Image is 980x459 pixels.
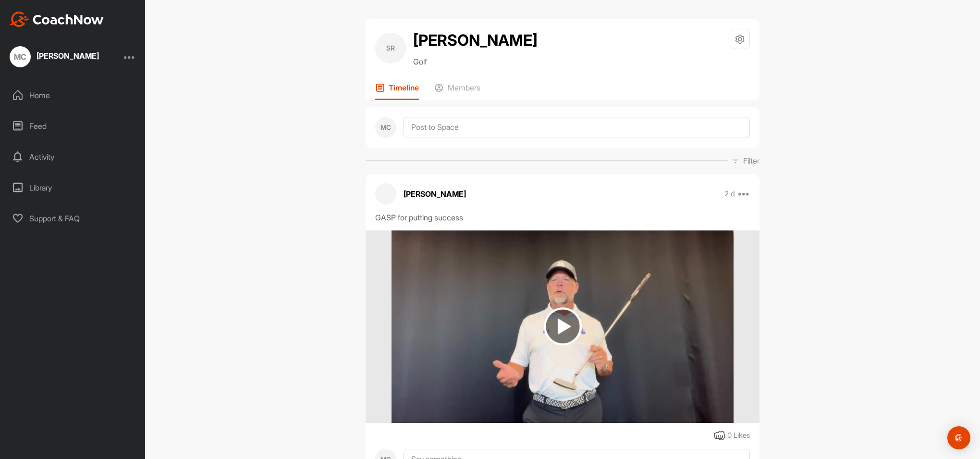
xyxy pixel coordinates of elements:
[727,430,750,441] div: 0 Likes
[392,230,733,423] img: media
[5,145,141,169] div: Activity
[544,307,582,345] img: play
[448,83,480,92] p: Members
[37,52,99,60] div: [PERSON_NAME]
[10,12,104,27] img: CoachNow
[743,155,759,166] p: Filter
[389,83,419,92] p: Timeline
[10,46,31,67] div: MC
[413,29,538,52] h2: [PERSON_NAME]
[5,206,141,230] div: Support & FAQ
[375,33,406,64] div: SR
[413,56,538,67] p: Golf
[947,426,970,449] div: Open Intercom Messenger
[724,189,735,199] p: 2 d
[404,188,466,200] p: [PERSON_NAME]
[5,114,141,138] div: Feed
[5,83,141,107] div: Home
[5,176,141,200] div: Library
[375,212,750,223] div: GASP for putting success
[375,117,396,138] div: MC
